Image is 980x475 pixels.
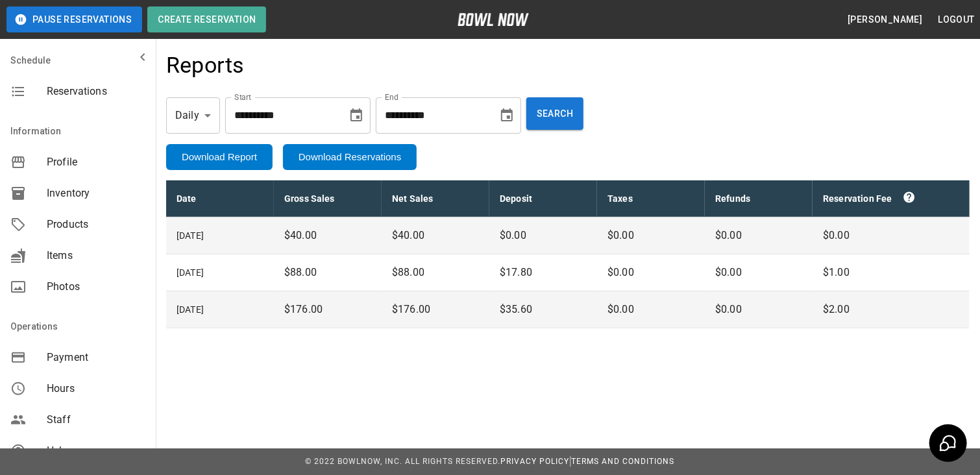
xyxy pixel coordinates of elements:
span: Payment [47,350,145,365]
th: Deposit [489,180,597,217]
p: $176.00 [392,302,479,317]
p: $17.80 [500,265,587,280]
span: Items [47,248,145,263]
button: Download Report [166,144,273,170]
p: $0.00 [715,228,802,243]
button: Logout [933,8,980,32]
div: Reservation Fee [823,191,959,206]
span: Photos [47,279,145,295]
button: [PERSON_NAME] [842,8,927,32]
table: sticky table [166,180,970,328]
th: Refunds [705,180,813,217]
p: $2.00 [823,302,959,317]
p: $88.00 [284,265,371,280]
p: $0.00 [607,302,694,317]
th: Taxes [597,180,705,217]
th: Date [166,180,274,217]
button: Choose date, selected date is Sep 9, 2025 [343,103,369,128]
button: Search [526,97,583,130]
button: Create Reservation [147,6,266,32]
td: [DATE] [166,291,274,328]
p: $0.00 [715,302,802,317]
a: Privacy Policy [500,457,569,466]
p: $40.00 [284,228,371,243]
span: Staff [47,412,145,428]
p: $35.60 [500,302,587,317]
div: Daily [166,97,220,134]
p: $0.00 [500,228,587,243]
button: Download Reservations [283,144,417,170]
span: Inventory [47,186,145,201]
button: Choose date, selected date is Sep 16, 2025 [494,103,520,128]
svg: Reservation fees paid directly to BowlNow by customer [903,191,916,204]
td: [DATE] [166,217,274,254]
p: $88.00 [392,265,479,280]
img: logo [458,13,529,26]
p: $1.00 [823,265,959,280]
span: © 2022 BowlNow, Inc. All Rights Reserved. [305,457,500,466]
h4: Reports [166,52,245,79]
button: Pause Reservations [6,6,142,32]
span: Help [47,443,145,459]
th: Net Sales [382,180,489,217]
p: $0.00 [823,228,959,243]
span: Products [47,217,145,232]
td: [DATE] [166,254,274,291]
span: Reservations [47,84,145,99]
p: $40.00 [392,228,479,243]
th: Gross Sales [274,180,382,217]
p: $176.00 [284,302,371,317]
span: Profile [47,154,145,170]
p: $0.00 [607,228,694,243]
p: $0.00 [715,265,802,280]
span: Hours [47,381,145,396]
a: Terms and Conditions [572,457,675,466]
p: $0.00 [607,265,694,280]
